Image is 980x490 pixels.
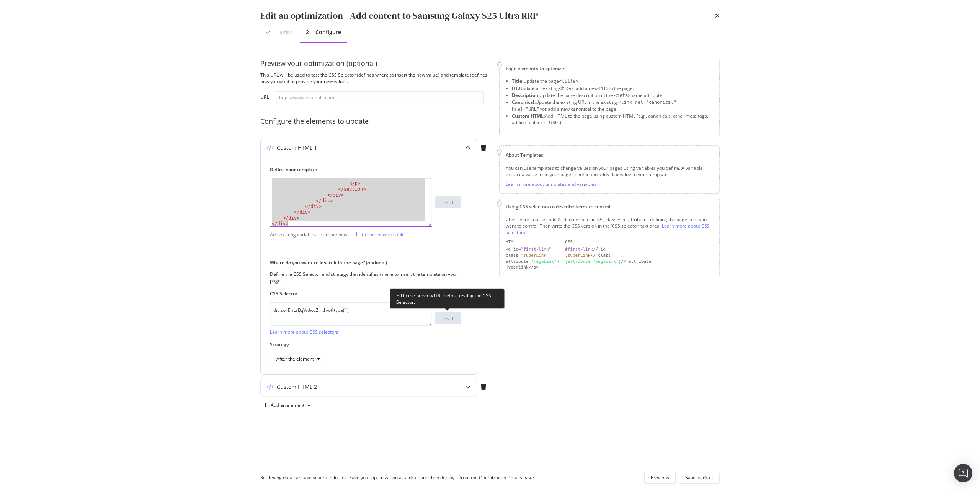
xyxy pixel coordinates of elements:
div: Using CSS selectors to describe items to control [506,203,713,210]
div: Check your source code & identify specific IDs, classes or attributes defining the page item you ... [506,216,713,236]
div: class= [506,252,559,259]
button: After the element [270,353,323,365]
label: CSS Selector [270,290,461,297]
div: CSS [565,239,713,245]
div: 2 [306,28,309,36]
button: Save as draft [679,472,720,484]
button: Test it [435,196,461,208]
div: Hyperlink</a> [506,264,559,270]
div: "megaLink" [531,259,556,264]
strong: H1: [512,85,519,92]
div: "first-link" [521,247,551,252]
li: Update the page . [512,78,713,85]
strong: Canonical: [512,99,536,105]
label: URL [260,94,269,102]
div: attribute= > [506,259,559,265]
div: Configure the elements to update [260,116,490,126]
div: <a id= [506,246,559,252]
button: Previous [644,472,676,484]
div: // class [565,252,713,259]
div: After the element [276,357,314,361]
div: Fill in the preview URL before testing the CSS Selector. [390,288,505,308]
div: About Templates [506,152,713,158]
div: Create new variable [362,231,405,238]
li: Add HTML to the page using custom HTML (e.g., canonicals, other meta tags, adding a block of URLs). [512,113,713,126]
div: Custom HTML 2 [277,383,317,391]
li: Update an existing or add a new to the page. [512,85,713,92]
span: <meta> [614,93,630,98]
div: Custom HTML 1 [277,144,317,152]
textarea: div.sc-iEhLsB.jWdwcZ:nth-of-type(1) [270,302,432,326]
div: This URL will be used to test the CSS Selector (defines where to insert the new value) and templa... [260,72,490,85]
div: #first-link [565,247,593,252]
span: <link rel="canonical" href="URL"> [512,100,676,112]
label: Define your template [270,166,461,173]
span: <title> [559,79,578,84]
button: Test it [435,312,461,324]
div: Define [277,29,294,36]
li: Update the page description in the name attribute [512,92,713,99]
div: [attribute='megaLink'] [565,259,621,264]
div: Test it [442,199,455,206]
div: // attribute [565,259,713,265]
div: "superLink" [521,253,549,258]
input: https://www.example.com [276,91,484,104]
div: Previous [651,474,669,481]
li: Update the existing URL in the existing or add a new canonical to the page. [512,99,713,113]
div: Save as draft [685,474,713,481]
div: Retrieving data can take several minutes. Save your optimization as a draft and then deploy it fr... [260,474,535,481]
strong: Title: [512,78,523,84]
span: <h1> [598,86,609,91]
span: <h1> [559,86,570,91]
a: Learn more about CSS selectors [270,329,338,335]
div: Edit an optimization - Add content to Samsung Galaxy S25 Ultra RRP [260,9,538,22]
a: Learn more about CSS selectors [506,223,710,236]
div: Open Intercom Messenger [954,464,972,482]
a: Learn more about templates and variables [506,181,596,187]
label: Where do you want to insert it in the page? (optional) [270,259,461,266]
div: Configure [315,28,341,36]
div: times [715,9,720,22]
div: .superLink [565,253,590,258]
div: Preview your optimization (optional) [260,59,490,69]
div: Add existing variables or create new: [270,231,348,238]
button: Add an element [260,399,314,411]
div: HTML [506,239,559,245]
div: Page elements to optimize [506,65,713,72]
div: Test it [442,315,455,322]
div: // id [565,246,713,252]
strong: Custom HTML: [512,113,545,119]
button: Create new variable [351,228,405,241]
div: Define the CSS Selector and strategy that identifies where to insert the template on your page. [270,271,461,284]
div: Add an element [271,403,304,408]
strong: Description: [512,92,539,98]
label: Strategy [270,341,461,348]
div: You can use templates to change values on your pages using variables you define. A variable extra... [506,165,713,178]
